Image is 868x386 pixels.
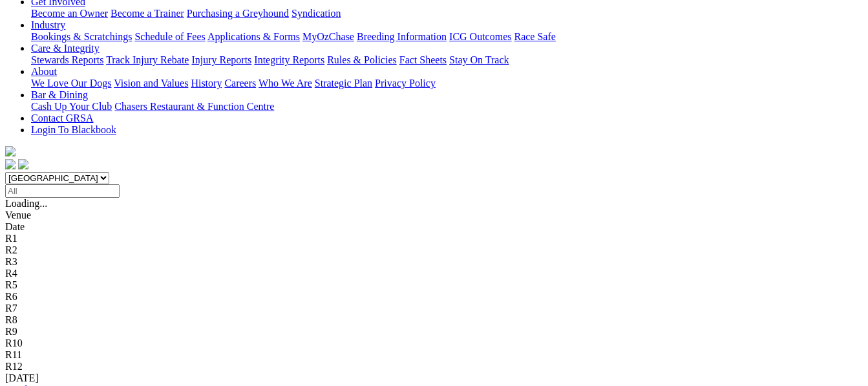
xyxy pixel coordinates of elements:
[5,221,863,233] div: Date
[31,66,57,77] a: About
[31,78,863,89] div: About
[357,31,447,42] a: Breeding Information
[31,78,111,89] a: We Love Our Dogs
[291,8,341,19] a: Syndication
[5,268,863,279] div: R4
[5,361,863,372] div: R12
[5,326,863,338] div: R9
[5,233,863,244] div: R1
[5,338,863,349] div: R10
[31,124,116,135] a: Login To Blackbook
[327,54,397,65] a: Rules & Policies
[449,31,511,42] a: ICG Outcomes
[315,78,372,89] a: Strategic Plan
[5,303,863,314] div: R7
[31,101,863,113] div: Bar & Dining
[114,78,188,89] a: Vision and Values
[191,78,222,89] a: History
[31,89,88,100] a: Bar & Dining
[187,8,289,19] a: Purchasing a Greyhound
[134,31,205,42] a: Schedule of Fees
[449,54,509,65] a: Stay On Track
[5,209,863,221] div: Venue
[207,31,300,42] a: Applications & Forms
[5,314,863,326] div: R8
[31,31,132,42] a: Bookings & Scratchings
[31,43,100,54] a: Care & Integrity
[224,78,256,89] a: Careers
[5,159,16,169] img: facebook.svg
[254,54,324,65] a: Integrity Reports
[5,198,47,209] span: Loading...
[399,54,447,65] a: Fact Sheets
[191,54,251,65] a: Injury Reports
[259,78,312,89] a: Who We Are
[31,8,863,19] div: Get Involved
[31,113,93,123] a: Contact GRSA
[375,78,436,89] a: Privacy Policy
[5,146,16,156] img: logo-grsa-white.png
[5,291,863,303] div: R6
[31,19,65,30] a: Industry
[5,184,120,198] input: Select date
[114,101,274,112] a: Chasers Restaurant & Function Centre
[31,31,863,43] div: Industry
[31,101,112,112] a: Cash Up Your Club
[111,8,184,19] a: Become a Trainer
[18,159,28,169] img: twitter.svg
[5,244,863,256] div: R2
[31,54,863,66] div: Care & Integrity
[5,349,863,361] div: R11
[5,256,863,268] div: R3
[302,31,354,42] a: MyOzChase
[5,372,863,384] div: [DATE]
[31,8,108,19] a: Become an Owner
[5,279,863,291] div: R5
[106,54,189,65] a: Track Injury Rebate
[31,54,103,65] a: Stewards Reports
[514,31,555,42] a: Race Safe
